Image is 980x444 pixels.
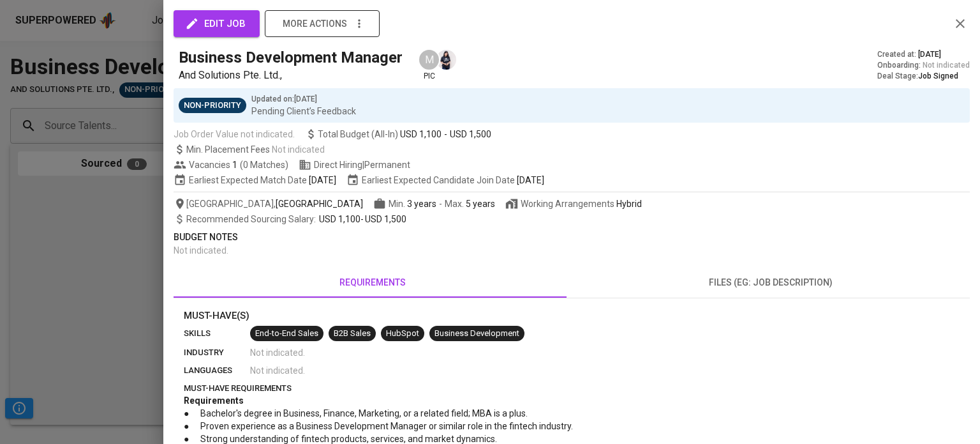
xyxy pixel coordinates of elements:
[272,144,325,155] span: Not indicated
[579,275,962,291] span: files (eg: job description)
[250,328,323,340] span: End-to-End Sales
[179,47,403,68] h5: Business Development Manager
[174,231,970,244] p: Budget Notes
[181,275,564,291] span: requirements
[184,346,250,359] p: industry
[184,395,244,406] span: Requirements
[918,72,958,80] span: Job Signed
[184,327,250,340] p: skills
[466,199,495,209] span: 5 years
[418,49,440,82] div: pic
[450,128,491,141] span: USD 1,500
[251,105,356,118] p: Pending Client’s Feedback
[918,49,941,60] span: [DATE]
[174,10,260,37] button: edit job
[251,93,356,105] p: Updated on : [DATE]
[184,421,573,431] span: ● Proven experience as a Business Development Manager or similar role in the fintech industry.
[174,245,228,256] span: Not indicated .
[186,214,318,224] span: Recommended Sourcing Salary :
[179,69,282,81] span: And Solutions Pte. Ltd.,
[436,50,456,70] img: monata@glints.com
[389,199,436,209] span: Min.
[186,213,406,226] span: -
[174,174,336,187] span: Earliest Expected Match Date
[444,128,447,141] span: -
[250,346,305,359] span: Not indicated .
[184,309,960,323] p: Must-Have(s)
[400,128,442,141] span: USD 1,100
[329,328,376,340] span: B2B Sales
[407,199,436,209] span: 3 years
[174,128,295,141] span: Job Order Value not indicated.
[184,382,960,395] p: must-have requirements
[174,197,363,210] span: [GEOGRAPHIC_DATA] ,
[299,158,410,171] span: Direct Hiring | Permanent
[505,197,642,210] span: Working Arrangements
[283,16,347,32] span: more actions
[305,128,491,141] span: Total Budget (All-In)
[184,364,250,377] p: languages
[250,364,305,377] span: Not indicated .
[877,71,970,82] div: Deal Stage :
[923,60,970,71] span: Not indicated
[184,434,497,444] span: ● Strong understanding of fintech products, services, and market dynamics.
[319,214,360,224] span: USD 1,100
[276,197,363,210] span: [GEOGRAPHIC_DATA]
[429,328,524,340] span: Business Development
[188,15,246,32] span: edit job
[174,158,288,171] span: Vacancies ( 0 Matches )
[365,214,406,224] span: USD 1,500
[179,100,246,112] span: Non-Priority
[517,174,544,187] span: [DATE]
[877,49,970,60] div: Created at :
[346,174,544,187] span: Earliest Expected Candidate Join Date
[381,328,424,340] span: HubSpot
[309,174,336,187] span: [DATE]
[445,199,495,209] span: Max.
[265,10,380,37] button: more actions
[418,49,440,71] div: M
[184,408,528,418] span: ● Bachelor's degree in Business, Finance, Marketing, or a related field; MBA is a plus.
[186,144,325,155] span: Min. Placement Fees
[616,197,642,210] div: Hybrid
[439,197,442,210] span: -
[877,60,970,71] div: Onboarding :
[230,158,237,171] span: 1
